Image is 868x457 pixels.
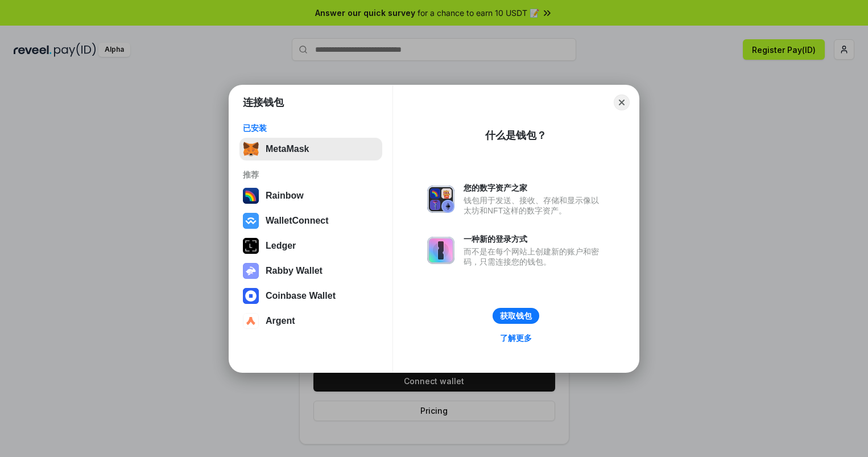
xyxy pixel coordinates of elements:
div: WalletConnect [266,216,329,226]
img: svg+xml,%3Csvg%20width%3D%22120%22%20height%3D%22120%22%20viewBox%3D%220%200%20120%20120%22%20fil... [243,188,259,204]
div: MetaMask [266,144,309,154]
div: 您的数字资产之家 [464,183,605,193]
div: 钱包用于发送、接收、存储和显示像以太坊和NFT这样的数字资产。 [464,195,605,216]
img: svg+xml,%3Csvg%20xmlns%3D%22http%3A%2F%2Fwww.w3.org%2F2000%2Fsvg%22%20fill%3D%22none%22%20viewBox... [243,263,259,279]
a: 了解更多 [493,331,539,345]
div: 推荐 [243,170,379,180]
div: 一种新的登录方式 [464,234,605,244]
img: svg+xml,%3Csvg%20xmlns%3D%22http%3A%2F%2Fwww.w3.org%2F2000%2Fsvg%22%20width%3D%2228%22%20height%3... [243,238,259,254]
h1: 连接钱包 [243,96,284,109]
div: Ledger [266,241,296,251]
div: 什么是钱包？ [485,129,547,142]
button: Coinbase Wallet [239,285,382,307]
button: MetaMask [239,138,382,160]
button: WalletConnect [239,209,382,232]
button: Close [614,94,630,110]
button: Ledger [239,234,382,257]
div: Argent [266,316,295,326]
button: Rabby Wallet [239,260,382,282]
div: 了解更多 [500,333,532,343]
img: svg+xml,%3Csvg%20xmlns%3D%22http%3A%2F%2Fwww.w3.org%2F2000%2Fsvg%22%20fill%3D%22none%22%20viewBox... [427,237,454,264]
div: Rainbow [266,191,304,201]
div: Rabby Wallet [266,266,323,276]
button: 获取钱包 [493,308,539,324]
div: 获取钱包 [500,311,532,321]
div: 而不是在每个网站上创建新的账户和密码，只需连接您的钱包。 [464,246,605,267]
img: svg+xml,%3Csvg%20fill%3D%22none%22%20height%3D%2233%22%20viewBox%3D%220%200%2035%2033%22%20width%... [243,141,259,157]
div: Coinbase Wallet [266,291,336,301]
button: Rainbow [239,184,382,207]
img: svg+xml,%3Csvg%20width%3D%2228%22%20height%3D%2228%22%20viewBox%3D%220%200%2028%2028%22%20fill%3D... [243,288,259,304]
img: svg+xml,%3Csvg%20width%3D%2228%22%20height%3D%2228%22%20viewBox%3D%220%200%2028%2028%22%20fill%3D... [243,213,259,229]
div: 已安装 [243,123,379,133]
button: Argent [239,310,382,332]
img: svg+xml,%3Csvg%20xmlns%3D%22http%3A%2F%2Fwww.w3.org%2F2000%2Fsvg%22%20fill%3D%22none%22%20viewBox... [427,186,454,213]
img: svg+xml,%3Csvg%20width%3D%2228%22%20height%3D%2228%22%20viewBox%3D%220%200%2028%2028%22%20fill%3D... [243,313,259,329]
